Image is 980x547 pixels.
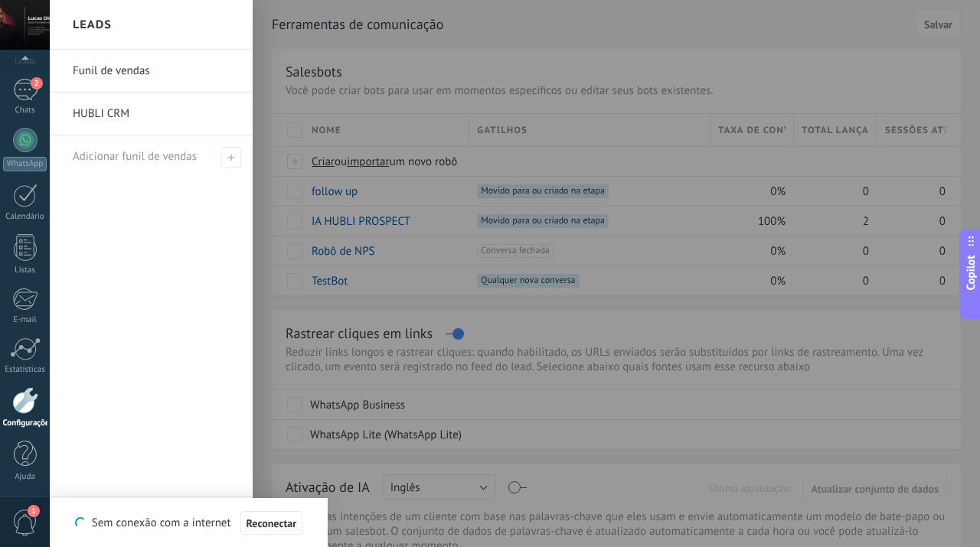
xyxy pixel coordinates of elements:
[963,255,978,290] span: Copilot
[3,315,47,325] div: E-mail
[73,149,197,164] span: Adicionar funil de vendas
[3,472,47,482] div: Ajuda
[3,106,47,116] div: Chats
[50,497,253,547] a: Todos os leads
[73,1,112,49] h2: Leads
[3,418,47,428] div: Configurações
[28,505,40,517] span: 1
[75,510,302,536] div: Sem conexão com a internet
[247,518,297,529] span: Reconectar
[73,50,237,93] a: Funil de vendas
[3,365,47,375] div: Estatísticas
[3,157,47,171] div: WhatsApp
[220,147,241,168] span: Adicionar funil de vendas
[240,511,303,536] button: Reconectar
[73,93,237,135] a: HUBLI CRM
[3,212,47,222] div: Calendário
[3,265,47,275] div: Listas
[31,77,43,90] span: 2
